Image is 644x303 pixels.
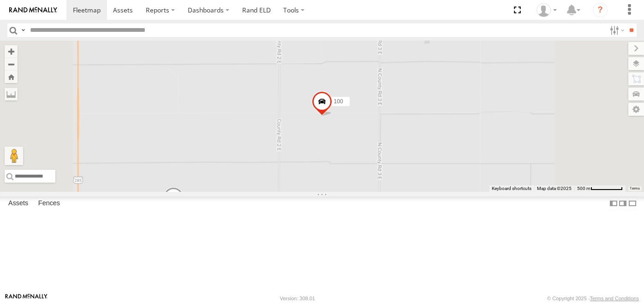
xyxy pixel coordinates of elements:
[19,24,27,37] label: Search Query
[5,71,18,83] button: Zoom Home
[630,187,640,190] a: Terms (opens in new tab)
[609,196,618,210] label: Dock Summary Table to the Left
[280,296,315,301] div: Version: 308.01
[628,103,644,116] label: Map Settings
[628,196,637,210] label: Hide Summary Table
[5,88,18,101] label: Measure
[4,197,33,210] label: Assets
[34,197,65,210] label: Fences
[547,296,639,301] div: © Copyright 2025 -
[5,147,23,165] button: Drag Pegman onto the map to open Street View
[593,3,608,18] i: ?
[5,45,18,58] button: Zoom in
[533,3,560,17] div: Butch Tucker
[618,196,627,210] label: Dock Summary Table to the Right
[577,186,590,191] span: 500 m
[5,58,18,71] button: Zoom out
[9,7,57,13] img: rand-logo.svg
[574,185,626,192] button: Map Scale: 500 m per 66 pixels
[537,186,572,191] span: Map data ©2025
[590,296,639,301] a: Terms and Conditions
[334,99,343,105] span: 100
[606,24,626,37] label: Search Filter Options
[492,185,531,192] button: Keyboard shortcuts
[5,294,48,303] a: Visit our Website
